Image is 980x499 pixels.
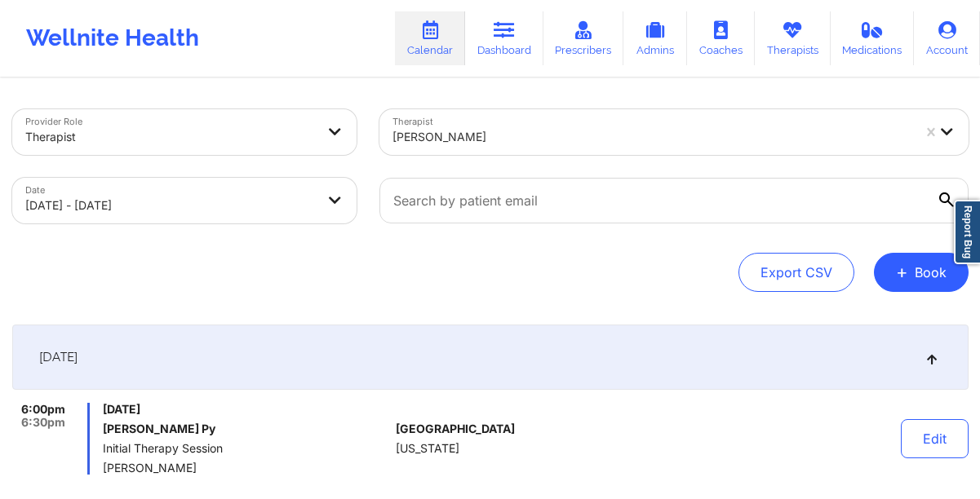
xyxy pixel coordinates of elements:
a: Medications [831,11,915,65]
h6: [PERSON_NAME] Py [103,422,389,435]
div: [DATE] - [DATE] [25,188,316,223]
span: [DATE] [39,349,78,365]
span: 6:30pm [21,416,65,429]
span: Initial Therapy Session [103,442,389,455]
button: Export CSV [738,253,854,292]
a: Report Bug [954,200,980,264]
div: Therapist [25,119,316,155]
span: [GEOGRAPHIC_DATA] [396,422,515,435]
button: +Book [874,253,969,292]
a: Coaches [687,11,755,65]
a: Prescribers [543,11,624,65]
span: [PERSON_NAME] [103,461,389,475]
a: Dashboard [465,11,543,65]
span: [DATE] [103,403,389,416]
span: [US_STATE] [396,442,459,455]
div: [PERSON_NAME] [392,119,911,155]
input: Search by patient email [379,178,969,223]
a: Therapists [755,11,831,65]
span: 6:00pm [21,403,65,416]
a: Calendar [395,11,465,65]
span: + [896,267,908,276]
button: Edit [901,419,969,458]
a: Admins [623,11,687,65]
a: Account [914,11,980,65]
